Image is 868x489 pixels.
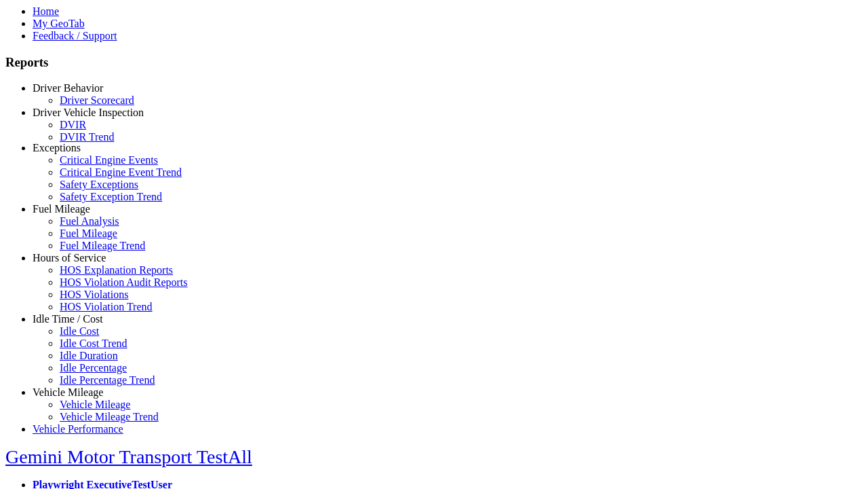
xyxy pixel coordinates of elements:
[60,131,114,143] a: DVIR Trend
[33,423,123,435] a: Vehicle Performance
[60,289,128,300] a: HOS Violations
[33,107,144,118] a: Driver Vehicle Inspection
[60,94,134,106] a: Driver Scorecard
[60,301,153,312] a: HOS Violation Trend
[60,166,182,178] a: Critical Engine Event Trend
[33,30,117,41] a: Feedback / Support
[60,264,173,276] a: HOS Explanation Reports
[60,399,130,410] a: Vehicle Mileage
[33,252,106,264] a: Hours of Service
[33,82,103,94] a: Driver Behavior
[60,119,86,130] a: DVIR
[60,154,158,166] a: Critical Engine Events
[33,142,81,153] a: Exceptions
[5,55,863,70] h3: Reports
[60,215,119,227] a: Fuel Analysis
[60,240,145,251] a: Fuel Mileage Trend
[33,18,85,29] a: My GeoTab
[60,338,127,349] a: Idle Cost Trend
[60,374,155,386] a: Idle Percentage Trend
[60,191,162,202] a: Safety Exception Trend
[33,5,59,17] a: Home
[60,350,118,361] a: Idle Duration
[60,411,159,422] a: Vehicle Mileage Trend
[33,386,103,398] a: Vehicle Mileage
[60,228,117,239] a: Fuel Mileage
[60,362,127,374] a: Idle Percentage
[33,203,90,215] a: Fuel Mileage
[60,276,188,288] a: HOS Violation Audit Reports
[60,179,138,190] a: Safety Exceptions
[33,313,103,325] a: Idle Time / Cost
[60,325,99,337] a: Idle Cost
[5,446,252,467] a: Gemini Motor Transport TestAll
